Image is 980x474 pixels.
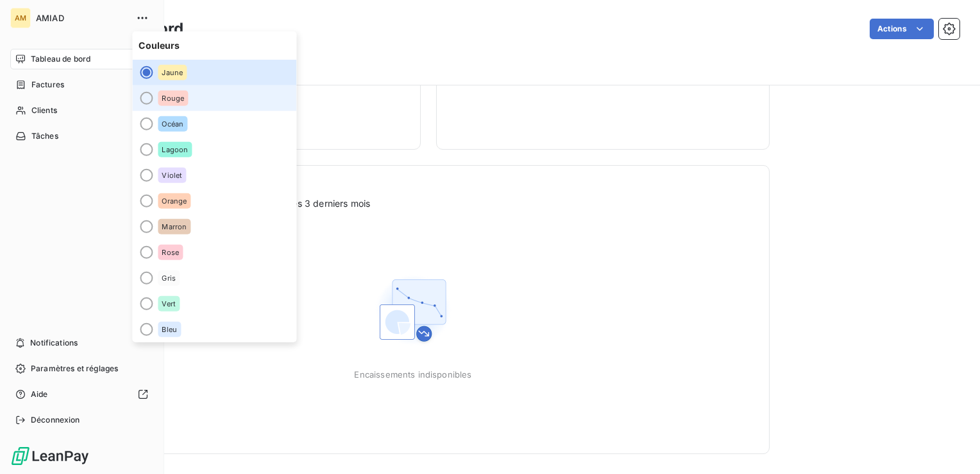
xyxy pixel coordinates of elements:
[132,31,296,60] span: Couleurs
[162,69,183,76] span: Jaune
[36,13,128,23] span: AMIAD
[31,105,57,116] span: Clients
[162,146,188,154] span: Lagoon
[162,120,183,128] span: Océan
[162,249,179,256] span: Rose
[162,300,176,308] span: Vert
[162,171,182,179] span: Violet
[30,337,78,349] span: Notifications
[31,414,80,426] span: Déconnexion
[162,197,187,205] span: Orange
[10,384,153,405] a: Aide
[31,130,58,142] span: Tâches
[31,363,118,374] span: Paramètres et réglages
[354,369,471,380] span: Encaissements indisponibles
[10,446,90,466] img: Logo LeanPay
[31,389,48,400] span: Aide
[31,53,90,65] span: Tableau de bord
[870,19,934,39] button: Actions
[372,269,454,351] img: Empty state
[162,94,184,102] span: Rouge
[162,326,177,333] span: Bleu
[31,79,64,91] span: Factures
[10,8,31,28] div: AM
[162,274,176,282] span: Gris
[936,430,967,461] iframe: Intercom live chat
[162,223,187,231] span: Marron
